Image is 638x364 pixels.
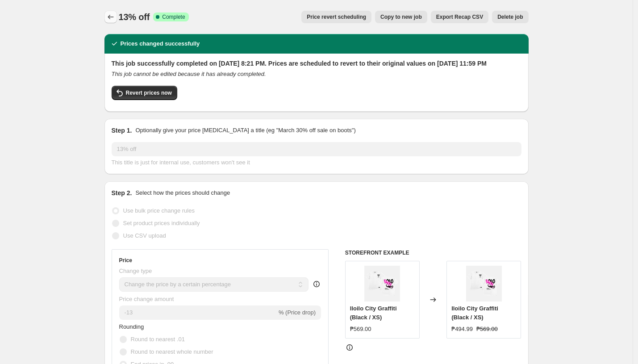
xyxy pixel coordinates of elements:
[112,126,132,135] h2: Step 1.
[451,325,473,334] div: ₱494.99
[451,305,498,321] span: Iloilo City Graffiti (Black / XS)
[123,220,200,226] span: Set product prices individually
[312,280,321,289] div: help
[492,11,528,23] button: Delete job
[119,12,150,22] span: 13% off
[466,266,502,301] img: Iloilo_City_Graffiti_White_80x.png
[121,39,200,48] h2: Prices changed successfully
[162,13,185,21] span: Complete
[112,188,132,197] h2: Step 2.
[131,348,213,355] span: Round to nearest whole number
[119,323,144,330] span: Rounding
[431,11,488,23] button: Export Recap CSV
[119,257,132,264] h3: Price
[119,268,152,274] span: Change type
[380,13,422,21] span: Copy to new job
[345,249,521,256] h6: STOREFRONT EXAMPLE
[301,11,371,23] button: Price revert scheduling
[119,305,277,320] input: -15
[476,325,498,334] strike: ₱569.00
[123,207,195,214] span: Use bulk price change rules
[497,13,523,21] span: Delete job
[112,142,521,156] input: 30% off holiday sale
[350,305,397,321] span: Iloilo City Graffiti (Black / XS)
[112,159,250,166] span: This title is just for internal use, customers won't see it
[279,309,316,316] span: % (Price drop)
[135,188,230,197] p: Select how the prices should change
[126,89,172,96] span: Revert prices now
[135,126,355,135] p: Optionally give your price [MEDICAL_DATA] a title (eg "March 30% off sale on boots")
[350,325,371,334] div: ₱569.00
[131,336,185,343] span: Round to nearest .01
[112,86,177,100] button: Revert prices now
[104,11,117,23] button: Price change jobs
[119,296,174,302] span: Price change amount
[112,59,521,68] h2: This job successfully completed on [DATE] 8:21 PM. Prices are scheduled to revert to their origin...
[364,266,400,301] img: Iloilo_City_Graffiti_White_80x.png
[123,232,166,239] span: Use CSV upload
[112,71,266,77] i: This job cannot be edited because it has already completed.
[375,11,427,23] button: Copy to new job
[307,13,366,21] span: Price revert scheduling
[436,13,483,21] span: Export Recap CSV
